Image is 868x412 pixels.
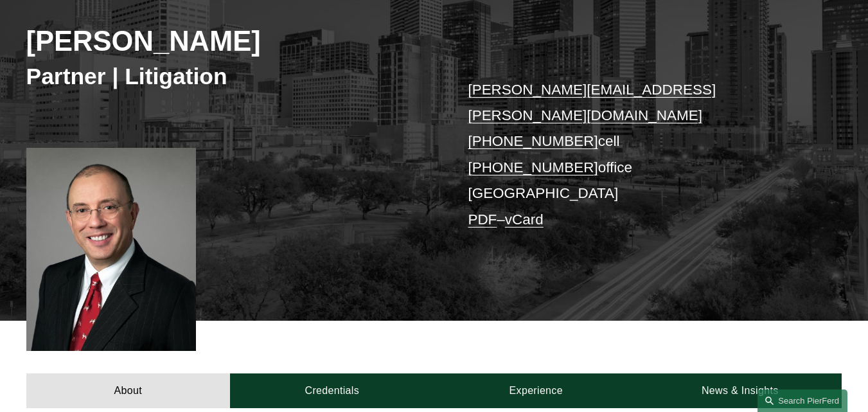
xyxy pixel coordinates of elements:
[26,63,434,91] h3: Partner | Litigation
[230,373,434,409] a: Credentials
[468,211,497,228] a: PDF
[468,82,716,123] a: [PERSON_NAME][EMAIL_ADDRESS][PERSON_NAME][DOMAIN_NAME]
[26,373,230,409] a: About
[505,211,544,228] a: vCard
[26,24,434,58] h2: [PERSON_NAME]
[434,373,638,409] a: Experience
[638,373,842,409] a: News & Insights
[468,159,598,175] a: [PHONE_NUMBER]
[468,133,598,149] a: [PHONE_NUMBER]
[468,77,808,233] p: cell office [GEOGRAPHIC_DATA] –
[757,390,847,412] a: Search this site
